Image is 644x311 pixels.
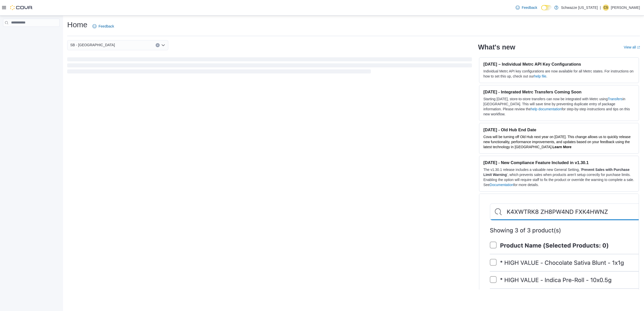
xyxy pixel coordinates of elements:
[10,5,33,10] img: Cova
[541,5,552,10] input: Dark Mode
[603,5,609,11] div: Clay Strickland
[531,107,562,111] a: help documentation
[608,97,623,101] a: Transfers
[161,43,165,47] button: Open list of options
[483,89,635,94] h3: [DATE] - Integrated Metrc Transfers Coming Soon
[561,5,598,11] p: Schwazze [US_STATE]
[483,69,635,79] p: Individual Metrc API key configurations are now available for all Metrc states. For instructions ...
[70,42,115,48] span: SB - [GEOGRAPHIC_DATA]
[600,5,601,11] p: |
[67,58,472,74] span: Loading
[483,168,630,177] strong: Prevent Sales with Purchase Limit Warning
[478,43,515,51] h2: What's new
[99,24,114,29] span: Feedback
[156,43,160,47] button: Clear input
[553,145,571,149] a: Learn More
[483,167,635,187] p: The v1.30.1 release includes a valuable new General Setting, ' ', which prevents sales when produ...
[624,45,640,49] a: View allExternal link
[483,135,631,149] span: Cova will be turning off Old Hub next year on [DATE]. This change allows us to quickly release ne...
[483,62,635,67] h3: [DATE] – Individual Metrc API Key Configurations
[534,74,546,78] a: help file
[490,183,513,187] a: Documentation
[3,28,60,40] nav: Complex example
[637,46,640,49] svg: External link
[90,21,116,31] a: Feedback
[483,96,635,117] p: Starting [DATE], store-to-store transfers can now be integrated with Metrc using in [GEOGRAPHIC_D...
[514,3,539,13] a: Feedback
[483,160,635,165] h3: [DATE] - New Compliance Feature Included in v1.30.1
[483,127,635,132] h3: [DATE] - Old Hub End Date
[604,5,608,11] span: CS
[522,5,537,10] span: Feedback
[67,20,87,30] h1: Home
[611,5,640,11] p: [PERSON_NAME]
